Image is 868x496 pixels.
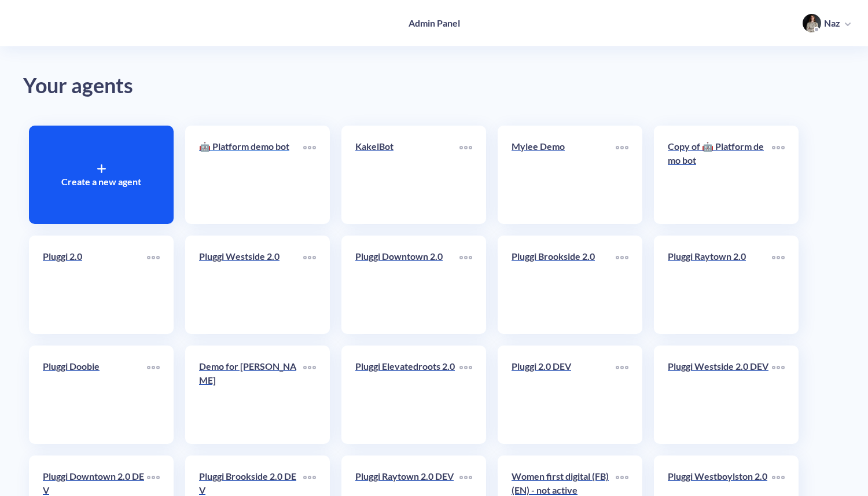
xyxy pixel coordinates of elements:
[512,139,616,210] a: Mylee Demo
[355,359,459,430] a: Pluggi Elevatedroots 2.0
[824,17,840,30] p: Naz
[668,469,772,483] p: Pluggi Westboylston 2.0
[355,249,459,320] a: Pluggi Downtown 2.0
[512,359,616,373] p: Pluggi 2.0 DEV
[61,175,141,189] p: Create a new agent
[199,249,303,263] p: Pluggi Westside 2.0
[512,249,616,320] a: Pluggi Brookside 2.0
[199,139,303,153] p: 🤖 Platform demo bot
[512,139,616,153] p: Mylee Demo
[43,359,147,430] a: Pluggi Doobie
[668,139,772,167] p: Copy of 🤖 Platform demo bot
[803,14,821,32] img: user photo
[668,249,772,320] a: Pluggi Raytown 2.0
[23,69,845,102] div: Your agents
[355,139,459,210] a: KakelBot
[668,249,772,263] p: Pluggi Raytown 2.0
[199,359,303,387] p: Demo for [PERSON_NAME]
[512,359,616,430] a: Pluggi 2.0 DEV
[355,469,459,483] p: Pluggi Raytown 2.0 DEV
[668,139,772,210] a: Copy of 🤖 Platform demo bot
[409,17,460,28] h4: Admin Panel
[512,249,616,263] p: Pluggi Brookside 2.0
[668,359,772,373] p: Pluggi Westside 2.0 DEV
[199,359,303,430] a: Demo for [PERSON_NAME]
[199,249,303,320] a: Pluggi Westside 2.0
[355,359,459,373] p: Pluggi Elevatedroots 2.0
[43,249,147,320] a: Pluggi 2.0
[355,139,459,153] p: KakelBot
[355,249,459,263] p: Pluggi Downtown 2.0
[43,249,147,263] p: Pluggi 2.0
[199,139,303,210] a: 🤖 Platform demo bot
[668,359,772,430] a: Pluggi Westside 2.0 DEV
[43,359,147,373] p: Pluggi Doobie
[797,13,856,34] button: user photoNaz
